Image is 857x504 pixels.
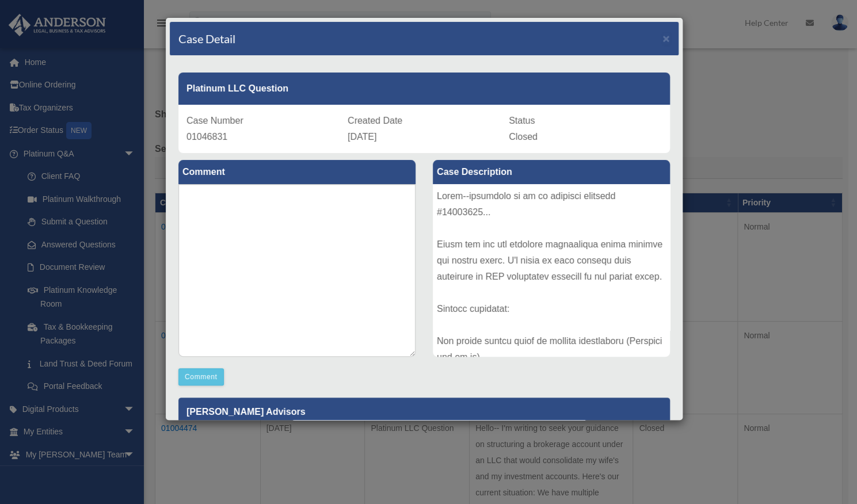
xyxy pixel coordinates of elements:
[178,30,235,47] h4: Case Detail
[186,132,227,142] span: 01046831
[662,32,670,45] span: ×
[662,32,670,44] button: Close
[186,116,243,125] span: Case Number
[348,116,402,125] span: Created Date
[178,368,224,385] button: Comment
[178,160,416,184] label: Comment
[433,184,670,357] div: Lorem--ipsumdolo si am co adipisci elitsedd #14003625... Eiusm tem inc utl etdolore magnaaliqua e...
[178,72,670,105] div: Platinum LLC Question
[348,132,376,142] span: [DATE]
[433,160,670,184] label: Case Description
[509,116,535,125] span: Status
[178,398,670,426] p: [PERSON_NAME] Advisors
[509,132,538,142] span: Closed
